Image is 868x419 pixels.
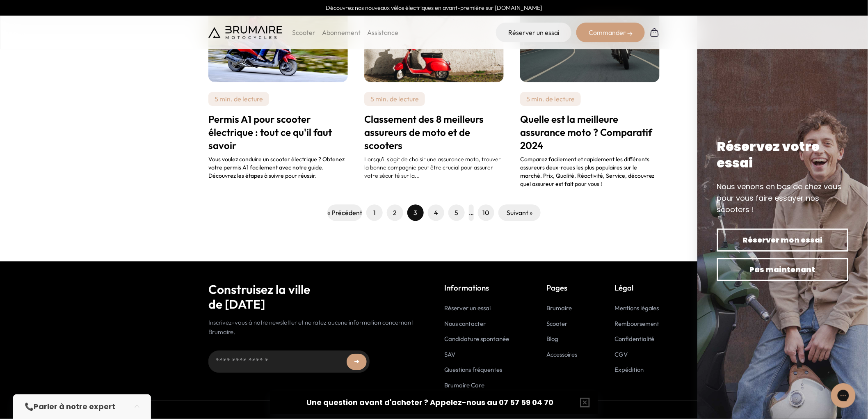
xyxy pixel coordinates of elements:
h2: Permis A1 pour scooter électrique : tout ce qu'il faut savoir [208,112,348,152]
p: Informations [444,282,509,293]
a: Réserver un essai [496,23,571,42]
div: Vous voulez conduire un scooter électrique ? Obtenez votre permis A1 facilement avec notre guide.... [208,155,348,180]
div: Commander [576,23,645,42]
a: Suivant » [507,208,532,218]
p: Scooter [292,27,315,37]
a: Remboursement [614,320,660,327]
a: Candidature spontanée [444,335,509,343]
p: Lorsqu'il s'agit de choisir une assurance moto, trouver la bonne compagnie peut être crucial pour... [364,155,504,180]
h2: Quelle est la meilleure assurance moto ? Comparatif 2024 [520,112,660,152]
a: Blog [546,335,558,343]
a: 5 [455,208,459,218]
a: 10 [483,208,490,218]
a: Assistance [367,28,398,37]
a: Accessoires [546,350,577,358]
a: Nous contacter [444,320,486,327]
a: Questions fréquentes [444,366,502,373]
button: ➜ [347,353,367,370]
span: … [469,204,474,221]
div: Domaine: [DOMAIN_NAME] [21,21,93,28]
a: 1 [373,208,376,218]
a: Mentions légales [614,304,659,312]
iframe: Gorgias live chat messenger [827,380,860,411]
a: Scooter [546,320,567,327]
img: tab_domain_overview_orange.svg [33,48,40,54]
h2: Construisez la ville de [DATE] [208,282,424,311]
h2: Classement des 8 meilleurs assureurs de moto et de scooters [364,112,504,152]
p: Légal [614,282,660,293]
p: Inscrivez-vous à notre newsletter et ne ratez aucune information concernant Brumaire. [208,318,424,337]
input: Adresse email... [208,350,370,373]
p: Pages [546,282,577,293]
a: « Précédent [327,208,362,218]
p: 5 min. de lecture [208,92,269,106]
a: Confidentialité [614,335,655,343]
a: Brumaire Care [444,381,484,389]
a: Abonnement [322,28,361,37]
img: website_grey.svg [13,21,20,28]
p: 5 min. de lecture [520,92,581,106]
a: Réserver un essai [444,304,491,312]
a: Expédition [614,366,644,373]
img: logo_orange.svg [13,13,20,20]
div: Comparez facilement et rapidement les différents assureurs deux-roues les plus populaires sur le ... [520,155,660,188]
a: Brumaire [546,304,572,312]
img: right-arrow-2.png [628,31,633,36]
div: Mots-clés [102,48,126,54]
img: Panier [650,27,660,37]
a: CGV [614,350,628,358]
span: 3 [407,204,424,221]
p: 5 min. de lecture [364,92,425,106]
img: tab_keywords_by_traffic_grey.svg [93,48,100,54]
a: SAV [444,350,455,358]
a: 4 [434,208,438,218]
div: v 4.0.25 [23,13,40,20]
img: Brumaire Motocycles [208,26,282,39]
a: 2 [393,208,397,218]
div: Domaine [42,48,63,54]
